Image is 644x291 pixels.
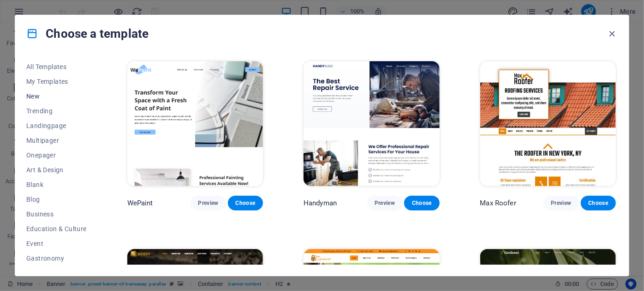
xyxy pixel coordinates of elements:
[26,93,87,100] span: New
[228,196,263,210] button: Choose
[304,61,439,186] img: Handyman
[26,63,87,70] span: All Templates
[26,207,87,221] button: Business
[26,181,87,188] span: Blank
[26,236,87,251] button: Event
[26,118,87,133] button: Landingpage
[26,163,87,177] button: Art & Design
[127,61,263,186] img: WePaint
[26,210,87,218] span: Business
[26,78,87,85] span: My Templates
[26,225,87,233] span: Education & Culture
[26,59,87,74] button: All Templates
[26,255,87,262] span: Gastronomy
[26,166,87,174] span: Art & Design
[26,133,87,148] button: Multipager
[581,196,616,210] button: Choose
[235,199,256,207] span: Choose
[404,196,439,210] button: Choose
[26,107,87,115] span: Trending
[26,148,87,163] button: Onepager
[588,199,608,207] span: Choose
[375,199,395,207] span: Preview
[26,137,87,144] span: Multipager
[551,199,571,207] span: Preview
[304,198,337,208] p: Handyman
[26,240,87,247] span: Event
[198,199,218,207] span: Preview
[26,196,87,203] span: Blog
[26,192,87,207] button: Blog
[191,196,226,210] button: Preview
[4,4,65,12] a: Skip to main content
[26,177,87,192] button: Blank
[543,196,578,210] button: Preview
[26,89,87,104] button: New
[26,26,149,41] h4: Choose a template
[26,122,87,129] span: Landingpage
[26,74,87,89] button: My Templates
[411,199,432,207] span: Choose
[127,198,153,208] p: WePaint
[26,221,87,236] button: Education & Culture
[26,251,87,266] button: Gastronomy
[367,196,402,210] button: Preview
[26,151,87,159] span: Onepager
[26,104,87,118] button: Trending
[480,61,616,186] img: Max Roofer
[480,198,516,208] p: Max Roofer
